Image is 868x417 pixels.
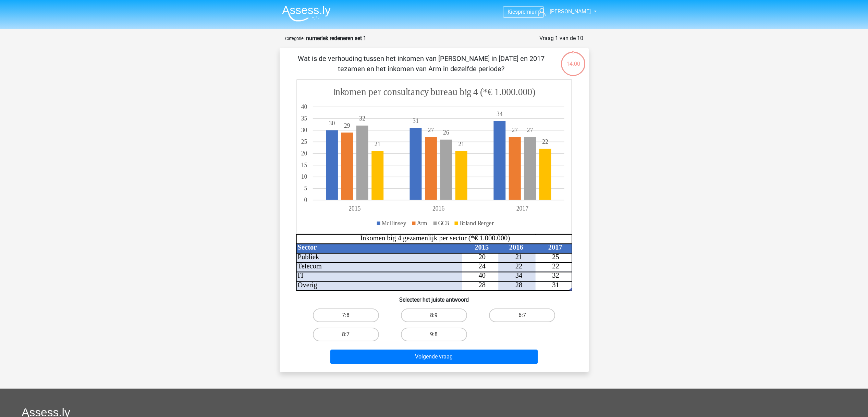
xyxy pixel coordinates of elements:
tspan: 22 [542,138,548,146]
tspan: Publiek [297,253,319,261]
tspan: 28 [478,281,486,289]
tspan: 5 [304,185,307,192]
tspan: 15 [301,162,307,169]
tspan: 30 [329,119,335,127]
span: Kies [508,9,518,15]
tspan: 26 [443,129,449,136]
label: 9:8 [401,328,467,341]
tspan: 201520162017 [349,205,528,212]
tspan: 34 [515,272,522,279]
tspan: 34 [496,110,502,117]
tspan: Sector [297,243,317,251]
tspan: 20 [301,150,307,157]
tspan: 2017 [548,243,562,251]
tspan: 40 [478,272,486,279]
tspan: 20 [478,253,486,261]
tspan: 28 [515,281,522,289]
tspan: 30 [301,127,307,134]
tspan: 25 [552,253,559,261]
tspan: 22 [515,262,522,270]
tspan: 40 [301,103,307,110]
p: Wat is de verhouding tussen het inkomen van [PERSON_NAME] in [DATE] en 2017 tezamen en het inkome... [291,53,552,74]
tspan: 2015 [475,243,489,251]
tspan: 2121 [374,141,464,148]
tspan: 31 [413,117,419,124]
tspan: 2016 [509,243,523,251]
tspan: 29 [344,122,350,129]
small: Categorie: [285,36,305,41]
div: Vraag 1 van de 10 [539,34,583,42]
span: premium [518,9,539,15]
tspan: Boland Rerger [459,219,494,227]
tspan: GCB [438,219,449,227]
tspan: Inkomen per consultancy bureau big 4 (*€ 1.000.000) [333,86,535,98]
span: [PERSON_NAME] [550,8,591,15]
label: 8:9 [401,308,467,322]
tspan: 21 [515,253,522,261]
tspan: 0 [304,197,307,204]
label: 7:8 [313,308,379,322]
tspan: Arm [417,219,427,227]
tspan: Inkomen big 4 gezamenlijk per sector (*€ 1.000.000) [360,234,510,242]
tspan: IT [297,272,304,279]
a: Kiespremium [503,7,543,16]
tspan: McFlinsey [381,219,406,227]
div: 14:00 [560,51,586,68]
tspan: Telecom [297,262,321,270]
tspan: 32 [359,115,365,122]
label: 6:7 [489,308,555,322]
tspan: Overig [297,281,317,289]
tspan: 24 [478,262,486,270]
img: Assessly [282,5,331,22]
tspan: 31 [552,281,559,289]
tspan: 25 [301,138,307,146]
button: Volgende vraag [330,350,538,364]
tspan: 32 [552,272,559,279]
label: 8:7 [313,328,379,341]
tspan: 27 [527,127,533,134]
tspan: 22 [552,262,559,270]
strong: numeriek redeneren set 1 [306,35,366,41]
tspan: 10 [301,173,307,180]
tspan: 35 [301,115,307,122]
a: [PERSON_NAME] [535,8,591,16]
h6: Selecteer het juiste antwoord [291,291,578,303]
tspan: 2727 [428,127,517,134]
